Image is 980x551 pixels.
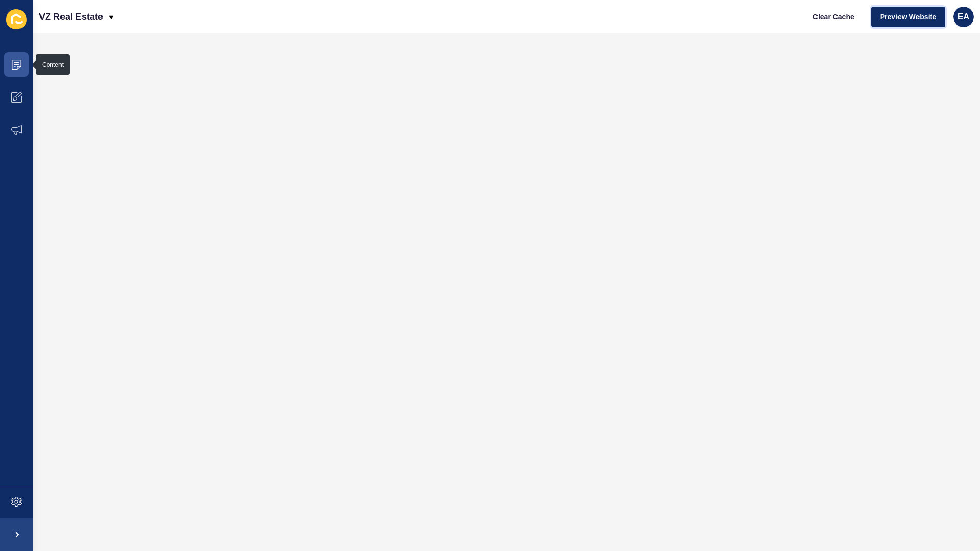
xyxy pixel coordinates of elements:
[958,12,969,22] span: EA
[880,12,936,22] span: Preview Website
[871,7,945,27] button: Preview Website
[813,12,854,22] span: Clear Cache
[804,7,863,27] button: Clear Cache
[42,61,64,69] div: Content
[39,4,103,30] p: VZ Real Estate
